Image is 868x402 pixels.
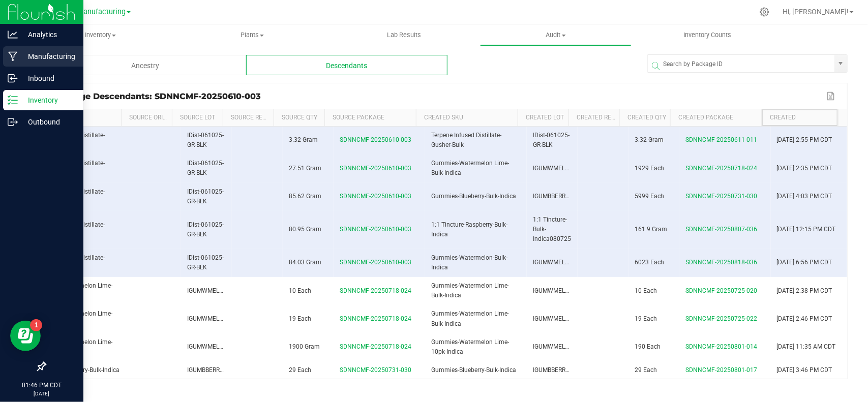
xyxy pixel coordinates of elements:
[53,91,824,101] div: Package Descendants: SDNNCMF-20250610-003
[777,193,832,200] span: [DATE] 4:03 PM CDT
[289,315,311,322] span: 19 Each
[431,310,509,327] span: Gummies-Watermelon Lime-Bulk-Indica
[30,319,42,331] iframe: Resource center unread badge
[431,221,507,238] span: 1:1 Tincture-Raspberry-Bulk-Indica
[777,259,832,266] span: [DATE] 6:56 PM CDT
[431,366,516,374] span: Gummies-Blueberry-Bulk-Indica
[635,343,661,350] span: 190 Each
[187,343,254,350] span: IGUMWMELLIME071825
[685,315,757,322] span: SDNNCMF-20250725-022
[685,165,757,172] span: SDNNCMF-20250718-024
[172,109,223,127] th: Source Lot
[24,30,176,40] span: Inventory
[619,109,670,127] th: Created Qty
[533,315,600,322] span: IGUMWMELLIME071825
[24,24,176,46] a: Inventory
[518,109,568,127] th: Created Lot
[670,30,745,40] span: Inventory Counts
[8,51,18,61] inline-svg: Manufacturing
[223,109,274,127] th: Source Ref Field
[777,343,836,350] span: [DATE] 11:35 AM CDT
[340,136,411,143] span: SDNNCMF-20250610-003
[340,259,411,266] span: SDNNCMF-20250610-003
[18,116,79,128] p: Outbound
[670,109,762,127] th: Created Package
[5,390,79,397] p: [DATE]
[431,132,501,148] span: Terpene Infused Distillate-Gusher-Bulk
[568,109,619,127] th: Created Ref Field
[685,226,757,233] span: SDNNCMF-20250807-036
[340,343,411,350] span: SDNNCMF-20250718-024
[289,287,311,294] span: 10 Each
[685,136,757,143] span: SDNNCMF-20250611-011
[289,136,318,143] span: 3.32 Gram
[533,259,586,266] span: IGUMWMEL081825
[177,30,328,40] span: Plants
[340,366,411,374] span: SDNNCMF-20250731-030
[289,343,320,350] span: 1900 Gram
[635,315,657,322] span: 19 Each
[18,72,79,84] p: Inbound
[632,24,784,46] a: Inventory Counts
[5,381,79,390] p: 01:46 PM CDT
[635,165,664,172] span: 1929 Each
[340,165,411,172] span: SDNNCMF-20250610-003
[187,254,224,271] span: IDist-061025-GR-BLK
[777,165,832,172] span: [DATE] 2:35 PM CDT
[635,136,664,143] span: 3.32 Gram
[187,287,254,294] span: IGUMWMELLIME071825
[533,193,590,200] span: IGUMBBERRY073025
[45,55,246,75] div: Ancestry
[187,315,254,322] span: IGUMWMELLIME071825
[783,8,849,16] span: Hi, [PERSON_NAME]!
[431,193,516,200] span: Gummies-Blueberry-Bulk-Indica
[635,366,657,374] span: 29 Each
[187,366,245,374] span: IGUMBBERRY073025
[176,24,328,46] a: Plants
[8,73,18,83] inline-svg: Inbound
[685,259,757,266] span: SDNNCMF-20250818-036
[187,160,224,176] span: IDist-061025-GR-BLK
[635,193,664,200] span: 5999 Each
[481,30,632,40] span: Audit
[340,287,411,294] span: SDNNCMF-20250718-024
[187,221,224,238] span: IDist-061025-GR-BLK
[18,28,79,41] p: Analytics
[328,24,480,46] a: Lab Results
[431,254,507,271] span: Gummies-Watermelon-Bulk-Indica
[533,165,600,172] span: IGUMWMELLIME071825
[824,89,840,103] button: Export to Excel
[480,24,632,46] a: Audit
[758,7,771,17] div: Manage settings
[18,50,79,63] p: Manufacturing
[431,160,509,176] span: Gummies-Watermelon Lime-Bulk-Indica
[340,315,411,322] span: SDNNCMF-20250718-024
[533,132,570,148] span: IDist-061025-GR-BLK
[77,8,126,16] span: Manufacturing
[635,259,664,266] span: 6023 Each
[635,226,667,233] span: 161.9 Gram
[777,287,832,294] span: [DATE] 2:38 PM CDT
[274,109,324,127] th: Source Qty
[340,193,411,200] span: SDNNCMF-20250610-003
[685,366,757,374] span: SDNNCMF-20250801-017
[777,366,832,374] span: [DATE] 3:46 PM CDT
[8,95,18,105] inline-svg: Inventory
[685,343,757,350] span: SDNNCMF-20250801-014
[416,109,518,127] th: Created SKU
[10,321,41,351] iframe: Resource center
[685,287,757,294] span: SDNNCMF-20250725-020
[289,259,321,266] span: 84.03 Gram
[246,55,447,75] div: Descendants
[8,117,18,127] inline-svg: Outbound
[533,216,571,242] span: 1:1 Tincture-Bulk-Indica080725
[648,55,834,73] input: Search by Package ID
[187,132,224,148] span: IDist-061025-GR-BLK
[777,315,832,322] span: [DATE] 2:46 PM CDT
[324,109,416,127] th: Source Package
[777,136,832,143] span: [DATE] 2:55 PM CDT
[18,94,79,106] p: Inventory
[685,193,757,200] span: SDNNCMF-20250731-030
[533,287,600,294] span: IGUMWMELLIME071825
